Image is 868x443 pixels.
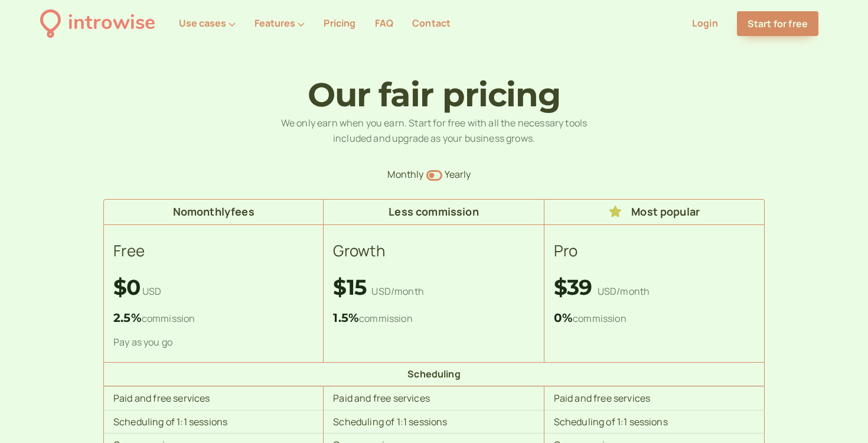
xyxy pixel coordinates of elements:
div: introwise [68,7,155,40]
h1: Our fair pricing [103,77,765,113]
span: 2.5 % [113,311,142,325]
span: 0 % [554,311,573,325]
p: commission [554,308,755,327]
a: Login [692,17,718,30]
span: $ 15 [333,274,371,300]
h2: Free [113,239,314,263]
td: Paid and free services [103,386,324,410]
p: USD/month [554,275,755,300]
td: Paid and free services [324,386,544,410]
p: Pay as you go [113,335,314,349]
span: $ 39 [554,274,598,300]
p: commission [333,308,534,327]
p: USD/month [333,275,534,300]
span: 1.5 % [333,311,359,325]
button: Features [254,18,305,28]
h2: Pro [554,239,755,263]
a: FAQ [375,17,393,30]
td: No monthly fees [103,199,324,225]
a: Start for free [737,11,818,36]
div: Yearly [445,167,765,183]
div: Monthly [103,167,424,183]
a: Contact [412,17,451,30]
td: Scheduling [103,362,765,386]
p: We only earn when you earn. Start for free with all the necessary tools included and upgrade as y... [263,116,605,146]
a: Pricing [324,17,355,30]
span: $0 [113,274,141,300]
a: introwise [40,7,155,40]
div: Less commission [328,204,539,220]
div: Most popular [549,204,759,220]
td: Paid and free services [544,386,765,410]
p: USD [113,275,314,300]
td: Scheduling of 1:1 sessions [324,410,544,434]
td: Scheduling of 1:1 sessions [544,410,765,434]
button: Use cases [179,18,236,28]
h2: Growth [333,239,534,263]
p: commission [113,308,314,327]
td: Scheduling of 1:1 sessions [103,410,324,434]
